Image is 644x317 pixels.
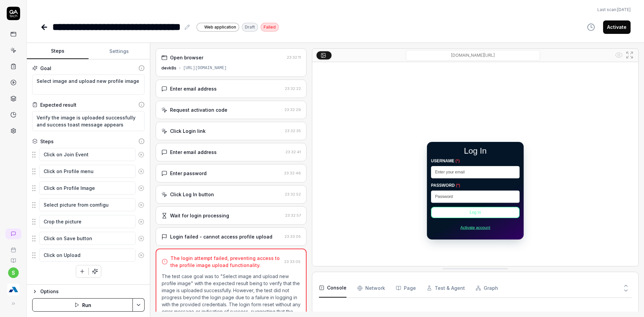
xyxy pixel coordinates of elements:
button: Last scan:[DATE] [597,7,631,13]
time: [DATE] [617,7,631,12]
div: Wait for login processing [170,212,229,219]
time: 23:32:11 [287,55,301,60]
button: Console [319,279,346,298]
span: Web application [204,24,236,30]
div: Suggestions [32,198,145,212]
button: Remove step [136,232,147,245]
button: Show all interative elements [613,50,624,60]
img: Azavista Logo [7,283,19,296]
a: Web application [197,22,239,32]
div: Suggestions [32,148,145,162]
div: Enter email address [170,149,217,156]
button: Remove step [136,165,147,178]
div: Suggestions [32,164,145,178]
button: Steps [27,43,89,59]
button: Remove step [136,198,147,212]
button: View version history [583,20,599,34]
div: Click Log In button [170,191,214,198]
button: Settings [89,43,150,59]
button: Open in full screen [624,50,635,60]
button: Graph [476,279,498,298]
button: Run [32,298,133,312]
time: 23:33:05 [284,259,301,264]
button: s [8,267,19,278]
div: Draft [242,23,258,32]
a: Book a call with us [3,242,24,253]
time: 23:33:05 [284,234,301,239]
div: Suggestions [32,181,145,195]
button: Azavista Logo [3,278,24,297]
div: Request activation code [170,106,227,113]
div: Options [40,287,145,296]
a: New conversation [5,228,21,239]
div: Enter email address [170,85,217,92]
button: Remove step [136,215,147,228]
div: [URL][DOMAIN_NAME] [183,65,227,71]
button: Page [396,279,416,298]
time: 23:32:57 [285,213,301,218]
time: 23:32:41 [285,150,301,154]
div: Login failed - cannot access profile upload [170,233,272,240]
div: Failed [261,23,279,32]
a: Documentation [3,253,24,263]
div: The login attempt failed, preventing access to the profile image upload functionality. [170,255,281,269]
button: Test & Agent [427,279,465,298]
time: 23:32:22 [285,86,301,91]
div: Open browser [170,54,203,61]
div: Expected result [40,101,76,108]
div: Suggestions [32,248,145,262]
button: Options [32,287,145,296]
div: Enter password [170,170,207,177]
img: Screenshot [312,62,638,266]
button: Network [357,279,385,298]
time: 23:32:52 [285,192,301,197]
button: Activate [603,20,631,34]
time: 23:32:29 [284,107,301,112]
div: Click Login link [170,127,206,135]
time: 23:32:35 [285,128,301,133]
span: Last scan: [597,7,631,13]
time: 23:32:46 [284,171,301,175]
div: devk8s [161,65,176,71]
div: Suggestions [32,231,145,246]
button: Remove step [136,148,147,161]
button: Remove step [136,181,147,195]
div: Suggestions [32,215,145,229]
div: Goal [40,65,51,72]
div: Steps [40,138,54,145]
button: Remove step [136,249,147,262]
